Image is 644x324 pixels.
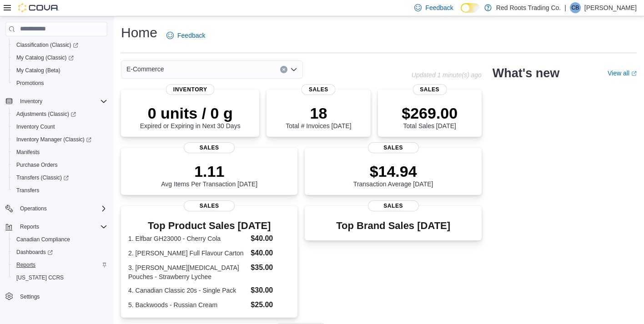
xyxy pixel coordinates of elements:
span: Reports [16,221,107,232]
span: Reports [16,261,35,269]
button: Clear input [280,66,287,73]
a: Classification (Classic) [13,40,82,50]
a: Inventory Count [13,121,59,132]
a: My Catalog (Classic) [13,52,77,63]
span: My Catalog (Classic) [13,52,107,63]
span: Transfers [16,187,39,194]
span: Inventory Count [13,121,107,132]
a: Transfers (Classic) [9,171,111,184]
button: Reports [16,221,43,232]
button: Open list of options [290,66,297,73]
span: Inventory [16,96,107,107]
dt: 2. [PERSON_NAME] Full Flavour Carton [128,249,247,258]
svg: External link [631,71,637,76]
span: Settings [20,293,40,300]
a: Reports [13,259,39,270]
span: Transfers [13,185,107,196]
a: [US_STATE] CCRS [13,272,67,283]
h3: Top Brand Sales [DATE] [336,220,450,231]
button: Operations [16,203,50,214]
button: Canadian Compliance [9,233,111,246]
p: $14.94 [353,162,433,180]
span: Sales [368,200,419,211]
span: Promotions [16,80,44,87]
p: 18 [286,104,351,122]
span: Sales [302,84,336,95]
p: Red Roots Trading Co. [496,2,561,13]
span: CB [572,2,579,13]
a: My Catalog (Beta) [13,65,64,76]
span: Dashboards [13,247,107,258]
dd: $40.00 [251,233,290,244]
a: View allExternal link [608,70,637,77]
div: Total Sales [DATE] [402,104,458,130]
span: Dashboards [16,249,53,256]
a: Adjustments (Classic) [9,108,111,120]
div: Avg Items Per Transaction [DATE] [161,162,257,188]
span: Transfers (Classic) [13,172,107,183]
dd: $40.00 [251,248,290,259]
span: Manifests [13,147,107,158]
button: Inventory Count [9,120,111,133]
button: Manifests [9,146,111,159]
span: Promotions [13,78,107,89]
button: Settings [2,289,111,303]
dt: 4. Canadian Classic 20s - Single Pack [128,286,247,295]
a: Dashboards [9,246,111,259]
span: Washington CCRS [13,272,107,283]
dd: $35.00 [251,262,290,273]
a: Promotions [13,78,48,89]
span: Sales [413,84,447,95]
span: Inventory [166,84,215,95]
dd: $25.00 [251,299,290,310]
span: [US_STATE] CCRS [16,274,64,281]
button: Reports [2,220,111,233]
h3: Top Product Sales [DATE] [128,220,290,231]
p: 0 units / 0 g [140,104,241,122]
p: $269.00 [402,104,458,122]
span: Sales [184,200,235,211]
button: My Catalog (Beta) [9,64,111,77]
a: Canadian Compliance [13,234,74,245]
input: Dark Mode [461,3,480,13]
a: Classification (Classic) [9,39,111,51]
dd: $30.00 [251,285,290,296]
span: Manifests [16,149,40,156]
span: Inventory Count [16,123,55,130]
a: Feedback [163,26,209,45]
span: Inventory Manager (Classic) [13,134,107,145]
div: Total # Invoices [DATE] [286,104,351,130]
span: Operations [16,203,107,214]
button: Inventory [2,95,111,108]
span: Feedback [425,3,453,12]
button: Transfers [9,184,111,197]
dt: 5. Backwoods - Russian Cream [128,300,247,309]
h2: What's new [493,66,559,80]
a: Settings [16,291,43,302]
span: Feedback [177,31,205,40]
button: [US_STATE] CCRS [9,271,111,284]
span: Classification (Classic) [13,40,107,50]
button: Operations [2,202,111,215]
span: Sales [184,142,235,153]
dt: 1. Elfbar GH23000 - Cherry Cola [128,234,247,243]
span: Transfers (Classic) [16,174,69,181]
a: Dashboards [13,247,56,258]
p: 1.11 [161,162,257,180]
div: Cindy Burke [570,2,581,13]
span: E-Commerce [126,64,164,75]
a: Inventory Manager (Classic) [9,133,111,146]
span: Adjustments (Classic) [13,109,107,120]
a: Purchase Orders [13,160,61,170]
span: My Catalog (Beta) [16,67,60,74]
span: Reports [20,223,39,230]
span: My Catalog (Beta) [13,65,107,76]
button: Reports [9,259,111,271]
span: Dark Mode [461,13,461,13]
a: Manifests [13,147,43,158]
div: Transaction Average [DATE] [353,162,433,188]
span: Adjustments (Classic) [16,110,76,118]
button: Promotions [9,77,111,90]
p: | [564,2,566,13]
h1: Home [121,24,157,42]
